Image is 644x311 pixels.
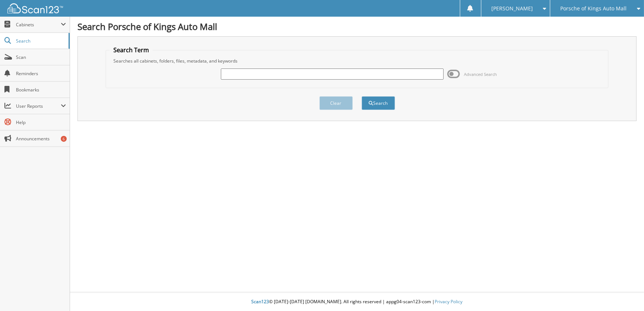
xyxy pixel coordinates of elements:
span: Cabinets [16,21,61,28]
a: Privacy Policy [435,298,463,305]
span: Advanced Search [464,71,497,77]
span: Porsche of Kings Auto Mall [561,6,627,11]
span: Announcements [16,136,66,142]
span: Search [16,38,65,44]
button: Search [362,96,395,110]
span: User Reports [16,103,61,109]
img: scan123-logo-white.svg [7,3,63,13]
span: Bookmarks [16,87,66,93]
div: 6 [61,136,67,142]
span: Scan [16,54,66,60]
legend: Search Term [110,46,153,54]
span: Reminders [16,70,66,77]
div: © [DATE]-[DATE] [DOMAIN_NAME]. All rights reserved | appg04-scan123-com | [70,293,644,311]
span: Scan123 [252,298,269,305]
button: Clear [319,96,353,110]
span: Help [16,119,66,126]
iframe: Chat Widget [607,275,644,311]
div: Searches all cabinets, folders, files, metadata, and keywords [110,58,604,64]
span: [PERSON_NAME] [491,6,533,11]
h1: Search Porsche of Kings Auto Mall [77,20,637,33]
